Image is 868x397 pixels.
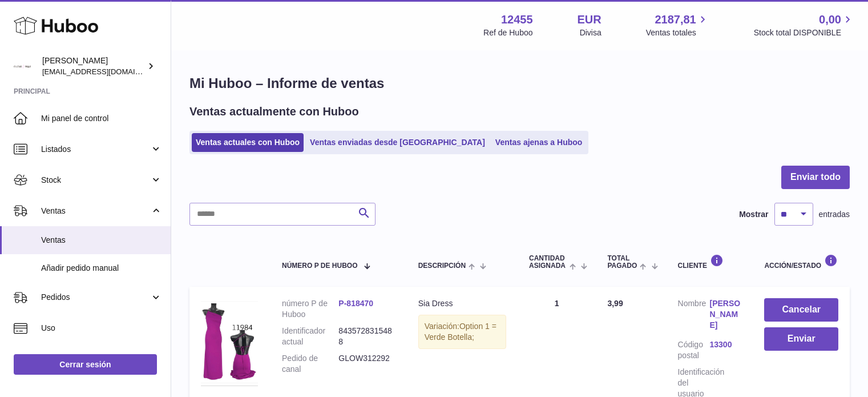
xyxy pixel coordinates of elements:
span: Ventas [41,206,150,216]
h2: Ventas actualmente con Huboo [189,104,359,119]
a: 0,00 Stock total DISPONIBLE [754,12,854,38]
a: 13300 [709,339,741,350]
span: Descripción [418,262,466,270]
span: Stock [41,175,150,186]
span: Total pagado [607,255,637,270]
img: SiaDress.jpg [201,298,258,387]
span: Stock total DISPONIBLE [754,27,854,38]
strong: 12455 [501,12,533,27]
span: número P de Huboo [282,262,357,270]
button: Cancelar [764,298,838,322]
span: Uso [41,323,162,334]
img: pedidos@glowrias.com [14,58,31,75]
dd: GLOW312292 [338,353,395,375]
span: Option 1 = Verde Botella; [425,322,496,342]
dt: Pedido de canal [282,353,338,375]
span: Pedidos [41,292,150,303]
h1: Mi Huboo – Informe de ventas [189,74,850,93]
dt: número P de Huboo [282,298,338,320]
a: Cerrar sesión [14,354,157,375]
a: 2187,81 Ventas totales [646,12,709,38]
a: Ventas enviadas desde [GEOGRAPHIC_DATA] [306,133,489,152]
span: Cantidad ASIGNADA [529,255,567,270]
a: [PERSON_NAME] [709,298,741,331]
div: Sia Dress [418,298,506,309]
div: Variación: [418,315,506,349]
span: Listados [41,144,150,155]
button: Enviar [764,327,838,351]
span: Ventas [41,235,162,246]
a: Ventas actuales con Huboo [192,133,304,152]
div: Ref de Huboo [483,27,532,38]
label: Mostrar [739,209,768,220]
span: entradas [819,209,850,220]
div: [PERSON_NAME] [42,55,145,77]
dd: 8435728315488 [338,326,395,347]
span: 2187,81 [655,12,696,27]
div: Cliente [678,254,742,270]
button: Enviar todo [781,166,850,189]
a: P-818470 [338,299,373,308]
dt: Identificador actual [282,326,338,347]
span: Ventas totales [646,27,709,38]
span: Añadir pedido manual [41,263,162,274]
dt: Nombre [678,298,710,334]
span: 3,99 [607,299,623,308]
dt: Código postal [678,339,710,361]
div: Acción/Estado [764,254,838,270]
strong: EUR [578,12,601,27]
a: Ventas ajenas a Huboo [491,133,587,152]
span: [EMAIL_ADDRESS][DOMAIN_NAME] [42,67,168,76]
span: 0,00 [819,12,841,27]
div: Divisa [580,27,601,38]
span: Mi panel de control [41,113,162,124]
